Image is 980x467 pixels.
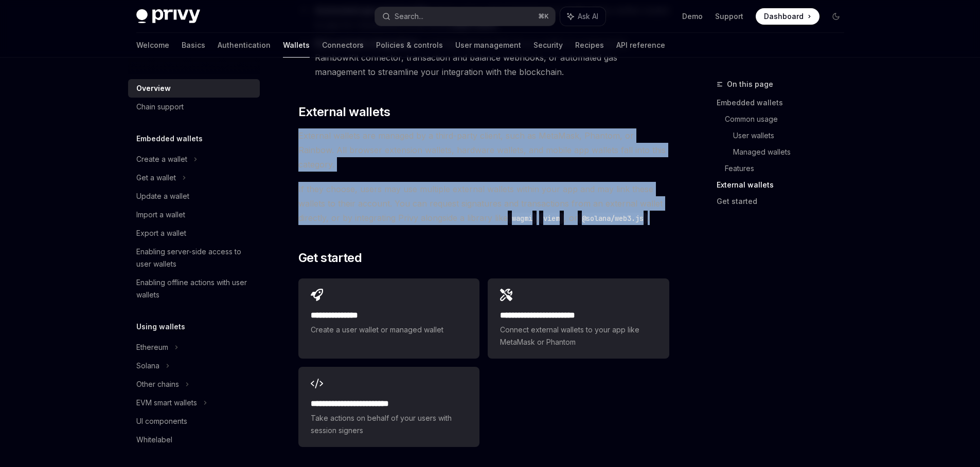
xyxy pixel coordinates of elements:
a: Basics [182,33,205,58]
div: Ethereum [136,341,168,353]
a: Enabling server-side access to user wallets [128,242,260,273]
a: UI components [128,412,260,431]
a: Import a wallet [128,206,260,224]
div: Other chains [136,378,179,390]
span: Dashboard [764,11,804,22]
a: Whitelabel [128,431,260,449]
div: Whitelabel [136,434,172,446]
a: Security [533,33,563,58]
a: Chain support [128,98,260,116]
span: If they choose, users may use multiple external wallets within your app and may link these wallet... [298,182,669,225]
code: viem [539,213,564,224]
span: External wallets [298,104,390,120]
span: Get started [298,250,362,266]
a: Recipes [575,33,604,58]
a: Policies & controls [376,33,443,58]
a: Wallets [283,33,310,58]
a: API reference [616,33,665,58]
a: Update a wallet [128,187,260,206]
span: On this page [727,78,773,90]
a: Enabling offline actions with user wallets [128,273,260,304]
a: Dashboard [756,8,819,25]
div: EVM smart wallets [136,397,197,409]
div: Enabling offline actions with user wallets [136,276,254,301]
a: Support [715,11,743,22]
div: Get a wallet [136,172,176,184]
button: Search...⌘K [375,7,555,26]
a: Overview [128,79,260,98]
a: External wallets [717,177,852,193]
li: : Leverage features like Privy’s wallet UI components, RainbowKit connector, transaction and bala... [298,36,669,79]
span: Connect external wallets to your app like MetaMask or Phantom [500,324,656,348]
h5: Embedded wallets [136,133,203,145]
div: Export a wallet [136,227,186,239]
a: Authentication [218,33,271,58]
img: dark logo [136,9,200,24]
a: User wallets [733,127,852,144]
span: Take actions on behalf of your users with session signers [311,412,467,437]
span: ⌘ K [538,12,549,21]
a: Embedded wallets [717,95,852,111]
a: Managed wallets [733,144,852,160]
div: Overview [136,82,171,95]
div: UI components [136,415,187,427]
div: Create a wallet [136,153,187,165]
a: Demo [682,11,703,22]
div: Chain support [136,101,184,113]
a: Common usage [725,111,852,127]
button: Ask AI [560,7,605,26]
a: Features [725,160,852,177]
span: Ask AI [578,11,598,22]
h5: Using wallets [136,321,185,333]
code: @solana/web3.js [578,213,648,224]
div: Search... [395,10,423,23]
div: Solana [136,360,159,372]
span: External wallets are managed by a third-party client, such as MetaMask, Phantom, or Rainbow. All ... [298,128,669,172]
a: Connectors [322,33,364,58]
a: User management [455,33,521,58]
div: Enabling server-side access to user wallets [136,246,254,270]
div: Update a wallet [136,190,189,202]
code: wagmi [508,213,537,224]
button: Toggle dark mode [828,8,844,25]
span: Create a user wallet or managed wallet [311,324,467,336]
div: Import a wallet [136,209,185,221]
a: Export a wallet [128,224,260,242]
a: Welcome [136,33,169,58]
a: Get started [717,193,852,210]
